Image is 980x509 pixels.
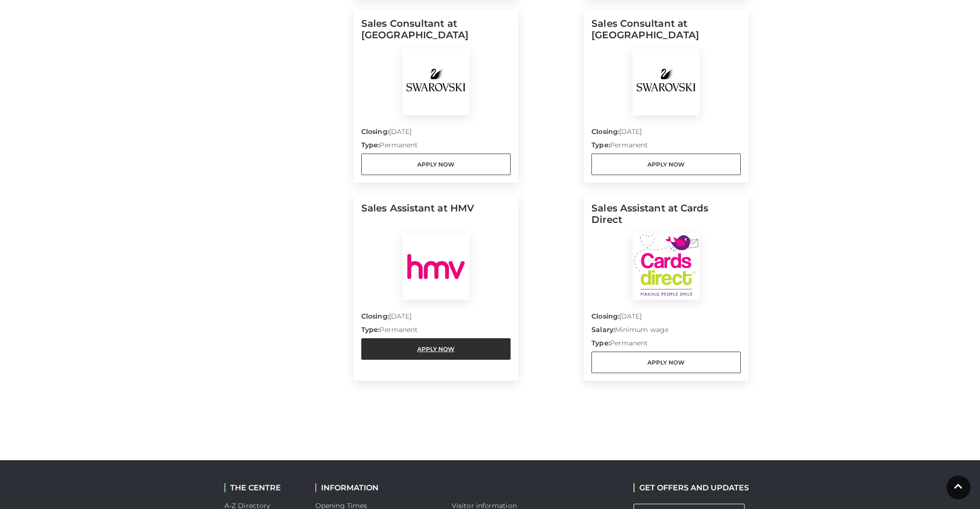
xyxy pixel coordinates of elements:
strong: Closing: [591,312,619,321]
img: HMV [402,233,469,300]
strong: Type: [361,325,379,334]
strong: Type: [591,339,610,347]
img: Swarovski [633,48,700,115]
a: Apply Now [591,154,741,175]
p: Permanent [361,325,511,338]
p: [DATE] [591,311,741,325]
a: Apply Now [591,352,741,373]
strong: Type: [591,141,610,149]
h5: Sales Assistant at Cards Direct [591,202,741,233]
a: Apply Now [361,154,511,175]
h2: THE CENTRE [224,483,301,492]
h5: Sales Consultant at [GEOGRAPHIC_DATA] [591,18,741,48]
img: Cards Direct [633,233,700,300]
p: Permanent [591,338,741,352]
strong: Salary: [591,325,615,334]
p: Minimum wage [591,325,741,338]
strong: Type: [361,141,379,149]
p: [DATE] [591,127,741,140]
strong: Closing: [591,127,619,136]
p: Permanent [591,140,741,154]
h5: Sales Assistant at HMV [361,202,511,233]
strong: Closing: [361,312,389,321]
p: [DATE] [361,127,511,140]
a: Apply Now [361,338,511,360]
h5: Sales Consultant at [GEOGRAPHIC_DATA] [361,18,511,48]
h2: GET OFFERS AND UPDATES [634,483,749,492]
p: [DATE] [361,311,511,325]
p: Permanent [361,140,511,154]
img: Swarovski [402,48,469,115]
h2: INFORMATION [315,483,437,492]
strong: Closing: [361,127,389,136]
